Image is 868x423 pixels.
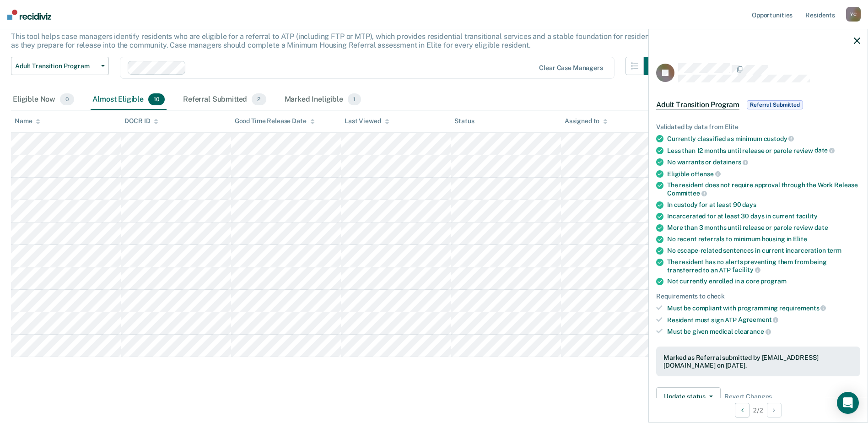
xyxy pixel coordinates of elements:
button: Update status [656,387,721,406]
div: Marked Ineligible [283,90,363,110]
div: Validated by data from Elite [656,123,860,131]
div: No escape-related sentences in current incarceration [667,247,860,255]
div: Must be given medical [667,327,860,336]
span: facility [796,212,818,220]
div: The resident does not require approval through the Work Release [667,181,860,197]
div: Adult Transition ProgramReferral Submitted [649,90,868,119]
div: Name [15,117,40,125]
div: Incarcerated for at least 30 days in current [667,212,860,220]
div: The resident has no alerts preventing them from being transferred to an ATP [667,258,860,274]
div: DOCR ID [124,117,158,125]
div: Must be compliant with programming [667,304,860,312]
span: 2 [252,93,266,105]
div: Eligible [667,170,860,178]
p: This tool helps case managers identify residents who are eligible for a referral to ATP (includin... [11,32,655,49]
span: custody [764,135,794,142]
span: Agreement [738,316,779,323]
div: No recent referrals to minimum housing in [667,235,860,243]
span: Committee [667,190,707,197]
div: 2 / 2 [649,398,868,422]
div: Requirements to check [656,293,860,300]
div: No warrants or [667,158,860,166]
span: 0 [60,93,74,105]
img: Recidiviz [7,10,51,20]
span: 1 [348,93,361,105]
div: Resident must sign ATP [667,316,860,324]
span: requirements [779,304,826,312]
span: facility [732,266,760,273]
div: Referral Submitted [181,90,268,110]
span: 10 [148,93,165,105]
span: date [814,224,828,231]
div: Less than 12 months until release or parole review [667,146,860,155]
div: Y C [846,7,861,22]
div: Not currently enrolled in a core [667,277,860,285]
div: Eligible Now [11,90,76,110]
button: Previous Opportunity [735,403,749,418]
div: Status [454,117,474,125]
span: days [742,201,756,208]
div: Clear case managers [539,64,603,72]
span: detainers [713,158,748,166]
span: term [827,247,841,254]
span: program [760,277,786,285]
span: Adult Transition Program [15,62,97,70]
span: clearance [734,328,771,335]
div: Open Intercom Messenger [837,392,859,414]
button: Next Opportunity [767,403,782,418]
div: Last Viewed [345,117,389,125]
div: Good Time Release Date [235,117,315,125]
div: In custody for at least 90 [667,201,860,209]
span: Revert Changes [724,393,772,401]
span: Adult Transition Program [656,100,739,109]
div: Assigned to [565,117,608,125]
span: Referral Submitted [747,100,803,109]
div: Almost Eligible [91,90,167,110]
div: Currently classified as minimum [667,135,860,143]
span: offense [691,170,721,178]
span: date [814,146,835,154]
span: Elite [793,235,807,243]
div: More than 3 months until release or parole review [667,224,860,232]
div: Marked as Referral submitted by [EMAIL_ADDRESS][DOMAIN_NAME] on [DATE]. [663,354,853,369]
